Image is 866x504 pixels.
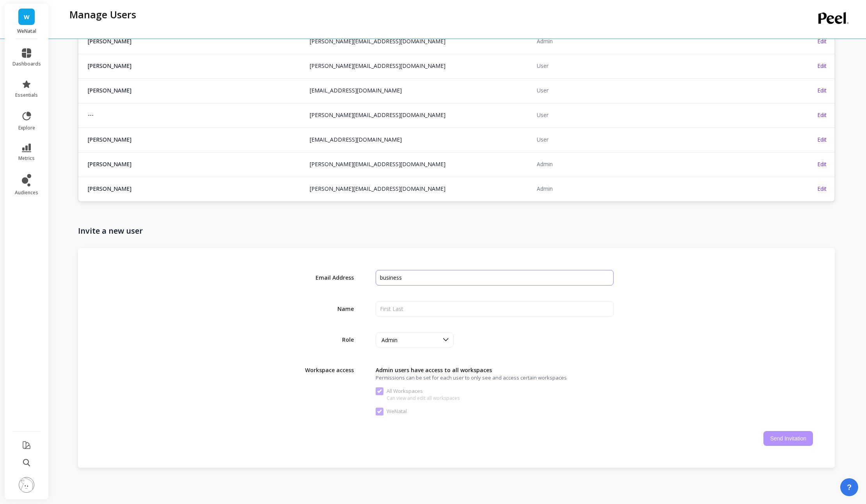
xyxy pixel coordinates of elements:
[840,478,858,496] button: ?
[88,62,300,70] span: [PERSON_NAME]
[310,160,445,168] a: [PERSON_NAME][EMAIL_ADDRESS][DOMAIN_NAME]
[817,62,827,69] span: Edit
[817,136,827,143] span: Edit
[88,185,300,193] span: [PERSON_NAME]
[299,363,354,374] span: Workspace access
[310,111,445,119] a: [PERSON_NAME][EMAIL_ADDRESS][DOMAIN_NAME]
[817,160,827,168] span: Edit
[299,305,354,313] span: Name
[88,111,300,119] span: ---
[532,29,759,53] td: Admin
[310,185,445,192] a: [PERSON_NAME][EMAIL_ADDRESS][DOMAIN_NAME]
[299,336,354,344] span: Role
[376,301,613,317] input: First Last
[376,374,661,381] span: Permissions can be set for each user to only see and access certain workspaces
[12,61,41,67] span: dashboards
[19,477,34,493] img: profile picture
[382,336,398,344] span: Admin
[376,387,460,395] span: All Workspaces
[310,136,402,143] a: [EMAIL_ADDRESS][DOMAIN_NAME]
[69,8,136,21] p: Manage Users
[847,482,852,493] span: ?
[376,408,407,415] span: WeNatal
[532,177,759,201] td: Admin
[15,92,38,98] span: essentials
[88,37,300,45] span: [PERSON_NAME]
[310,62,445,69] a: [PERSON_NAME][EMAIL_ADDRESS][DOMAIN_NAME]
[310,87,402,94] a: [EMAIL_ADDRESS][DOMAIN_NAME]
[532,54,759,78] td: User
[817,87,827,94] span: Edit
[532,152,759,176] td: Admin
[532,103,759,127] td: User
[15,190,38,196] span: audiences
[78,225,835,236] h1: Invite a new user
[88,136,300,144] span: [PERSON_NAME]
[18,155,35,161] span: metrics
[88,87,300,94] span: [PERSON_NAME]
[817,37,827,45] span: Edit
[817,185,827,192] span: Edit
[532,128,759,151] td: User
[299,274,354,282] span: Email Address
[12,28,41,34] p: WeNatal
[18,125,35,131] span: explore
[817,111,827,119] span: Edit
[310,37,445,45] a: [PERSON_NAME][EMAIL_ADDRESS][DOMAIN_NAME]
[88,160,300,168] span: [PERSON_NAME]
[763,431,813,446] button: Send Invitation
[376,270,613,286] input: name@example.com
[532,78,759,102] td: User
[376,366,613,374] span: Admin users have access to all workspaces
[24,12,30,21] span: W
